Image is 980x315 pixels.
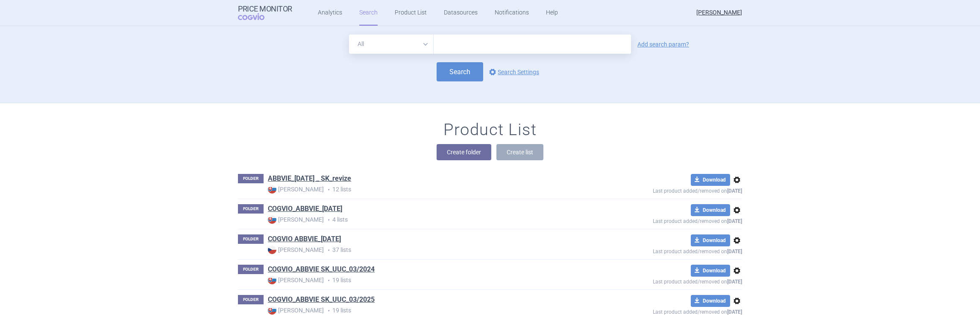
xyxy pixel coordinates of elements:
strong: [DATE] [727,279,742,285]
strong: [PERSON_NAME] [268,306,324,315]
img: SK [268,185,276,194]
i: • [324,306,332,315]
a: Search Settings [487,67,539,77]
p: Last product added/removed on [591,186,742,194]
a: Price MonitorCOGVIO [238,5,292,21]
p: FOLDER [238,234,264,244]
strong: [PERSON_NAME] [268,246,324,254]
a: COGVIO_ABBVIE SK_UUC_03/2025 [268,295,375,304]
button: Download [691,174,730,186]
strong: [PERSON_NAME] [268,185,324,194]
i: • [324,216,332,224]
strong: [PERSON_NAME] [268,215,324,224]
strong: [DATE] [727,218,742,224]
p: Last product added/removed on [591,216,742,224]
h1: COGVIO_ABBVIE SK_UUC_03/2025 [268,295,375,306]
img: SK [268,215,276,224]
h1: Product List [443,120,537,140]
i: • [324,185,332,194]
i: • [324,246,332,254]
a: Add search param? [637,41,689,47]
strong: [PERSON_NAME] [268,276,324,284]
p: 4 lists [268,215,591,224]
img: CZ [268,246,276,254]
p: FOLDER [238,204,264,214]
strong: [DATE] [727,309,742,315]
strong: [DATE] [727,188,742,194]
a: ABBVIE_[DATE] _ SK_revize [268,174,351,183]
a: COGVIO_ABBVIE SK_UUC_03/2024 [268,265,375,274]
p: 19 lists [268,276,591,285]
p: 37 lists [268,246,591,254]
h1: ABBVIE_21.03.2025 _ SK_revize [268,174,351,185]
p: FOLDER [238,265,264,274]
button: Create list [496,144,543,160]
strong: Price Monitor [238,5,292,13]
h1: COGVIO ABBVIE_5.9.2025 [268,234,341,246]
p: FOLDER [238,295,264,304]
strong: [DATE] [727,249,742,254]
p: 12 lists [268,185,591,194]
button: Search [437,62,483,81]
button: Download [691,295,730,307]
p: Last product added/removed on [591,246,742,254]
p: Last product added/removed on [591,307,742,315]
span: COGVIO [238,13,276,20]
p: Last product added/removed on [591,277,742,285]
img: SK [268,276,276,284]
button: Download [691,234,730,246]
h1: COGVIO_ABBVIE SK_UUC_03/2024 [268,265,375,276]
button: Create folder [437,144,491,160]
a: COGVIO ABBVIE_[DATE] [268,234,341,244]
a: COGVIO_ABBVIE_[DATE] [268,204,342,214]
button: Download [691,204,730,216]
button: Download [691,265,730,277]
h1: COGVIO_ABBVIE_29.3.2021 [268,204,342,215]
img: SK [268,306,276,315]
p: 19 lists [268,306,591,315]
i: • [324,276,332,285]
p: FOLDER [238,174,264,183]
